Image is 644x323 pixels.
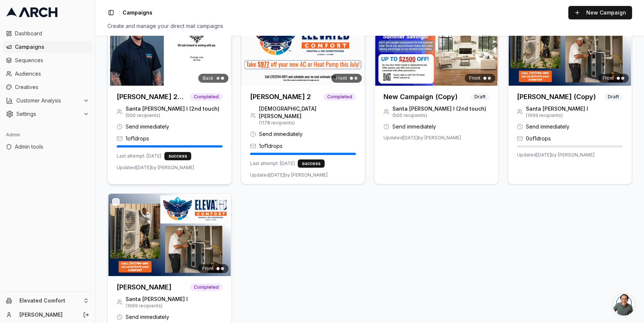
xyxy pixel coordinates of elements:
button: New Campaign [568,6,632,19]
img: Front creative for New Campaign (Copy) [375,3,498,86]
span: Send immediately [259,130,303,138]
button: Settings [3,108,92,120]
span: Dashboard [15,30,89,37]
span: Admin tools [15,143,89,151]
span: ( 500 recipients) [126,113,220,118]
span: Santa [PERSON_NAME] I (2nd touch) [392,105,486,113]
a: Dashboard [3,28,92,39]
img: Front creative for ROSA 2 [241,3,365,86]
span: ( 1999 recipients) [526,113,588,118]
span: Updated [DATE] by [PERSON_NAME] [383,135,461,141]
span: Santa [PERSON_NAME] I (2nd touch) [126,105,220,113]
span: 1 of 1 drops [126,135,149,142]
button: Elevated Comfort [3,295,92,307]
span: Updated [DATE] by [PERSON_NAME] [117,165,194,171]
span: Creatives [15,83,89,91]
span: Front [469,75,480,81]
span: ( 1999 recipients) [126,303,188,309]
nav: breadcrumb [123,9,152,16]
span: Front [202,266,214,272]
button: Log out [81,310,91,320]
span: Sequences [15,57,89,64]
span: Campaigns [15,43,89,51]
span: Send immediately [526,123,569,130]
span: Back [203,75,214,81]
span: Last attempt: [DATE] [250,161,295,167]
button: Customer Analysis [3,95,92,107]
a: Audiences [3,68,92,80]
span: Front [336,75,347,81]
span: Elevated Comfort [19,297,80,304]
a: Open chat [613,293,635,316]
h3: New Campaign (Copy) [383,92,458,102]
a: Campaigns [3,41,92,53]
a: Admin tools [3,141,92,153]
span: Updated [DATE] by [PERSON_NAME] [517,152,594,158]
img: Front creative for ROSA I [108,194,231,276]
span: Customer Analysis [16,97,80,104]
img: Front creative for ROSA I (Copy) [508,3,632,86]
h3: [PERSON_NAME] 2 (Copy) [117,92,190,102]
span: 1 of 1 drops [259,142,282,150]
span: Completed [323,93,356,101]
span: Completed [190,93,222,101]
span: Completed [190,284,222,291]
div: Create and manage your direct mail campaigns [107,22,632,30]
div: success [298,159,325,168]
span: Draft [604,93,623,101]
span: 0 of 1 drops [526,135,551,142]
span: Santa [PERSON_NAME] I [526,105,588,113]
h3: [PERSON_NAME] 2 [250,92,311,102]
span: Draft [471,93,489,101]
span: Updated [DATE] by [PERSON_NAME] [250,172,328,178]
span: ( 1178 recipients) [259,120,356,126]
span: Santa [PERSON_NAME] I [126,295,188,303]
h3: [PERSON_NAME] [117,282,171,292]
div: Admin [3,129,92,141]
img: Back creative for ROSA 2 (Copy) [108,3,231,86]
span: ( 500 recipients) [392,113,486,118]
a: Sequences [3,54,92,66]
div: success [164,152,191,160]
span: Send immediately [126,123,169,130]
span: [DEMOGRAPHIC_DATA][PERSON_NAME] [259,105,356,120]
span: Settings [16,110,80,118]
span: Front [603,75,614,81]
a: [PERSON_NAME] [19,311,75,319]
a: Creatives [3,81,92,93]
span: Audiences [15,70,89,77]
span: Send immediately [126,313,169,321]
span: Last attempt: [DATE] [117,153,161,159]
h3: [PERSON_NAME] (Copy) [517,92,596,102]
span: Send immediately [392,123,436,130]
span: Campaigns [123,9,152,16]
